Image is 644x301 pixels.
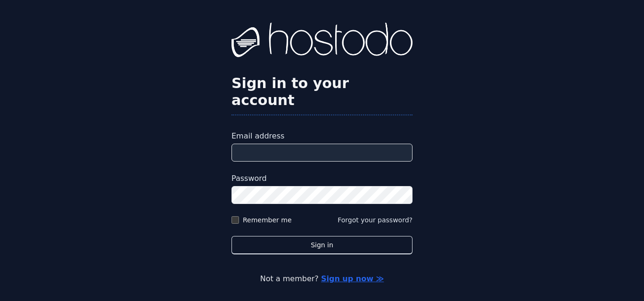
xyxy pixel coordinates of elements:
label: Password [231,173,413,184]
h2: Sign in to your account [231,75,413,109]
a: Sign up now ≫ [321,274,384,283]
p: Not a member? [45,273,599,285]
label: Email address [231,130,413,142]
label: Remember me [243,215,292,225]
img: Hostodo [231,23,413,60]
button: Sign in [231,236,413,254]
button: Forgot your password? [338,215,413,225]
